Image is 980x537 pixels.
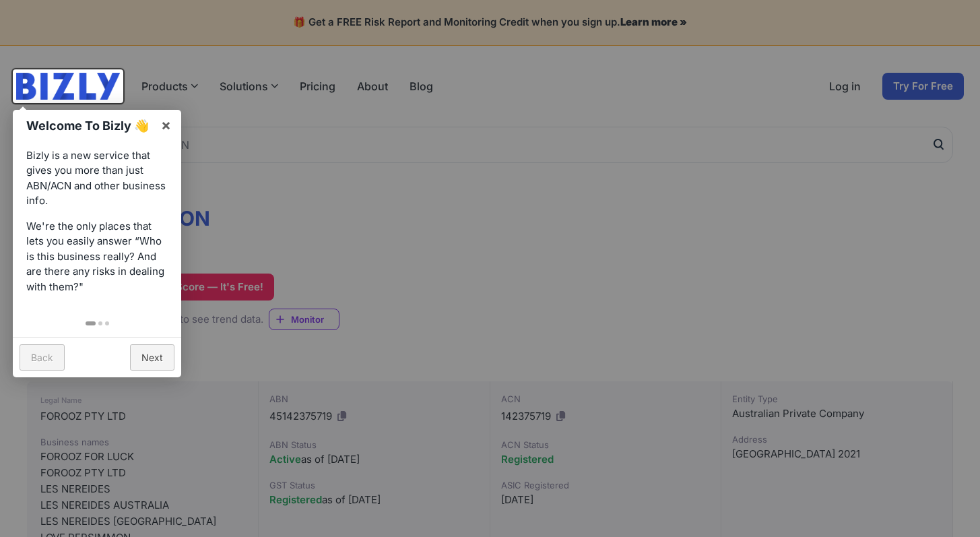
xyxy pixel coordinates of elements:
h1: Welcome To Bizly 👋 [26,117,154,135]
a: Next [130,344,174,371]
a: × [151,110,181,140]
a: Back [20,344,65,371]
p: Bizly is a new service that gives you more than just ABN/ACN and other business info. [26,148,168,209]
p: We're the only places that lets you easily answer “Who is this business really? And are there any... [26,219,168,295]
